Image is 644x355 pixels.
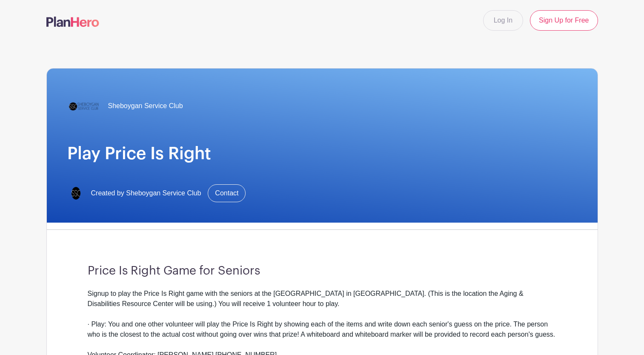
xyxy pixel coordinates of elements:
[91,188,201,198] span: Created by Sheboygan Service Club
[208,184,246,202] a: Contact
[108,101,183,111] span: Sheboygan Service Club
[67,185,84,202] img: SSC%20Circle%20Logo%20(1).png
[483,10,523,31] a: Log In
[67,89,101,123] img: SSC_Logo_NEW.png
[88,264,557,278] h3: Price Is Right Game for Seniors
[88,289,557,309] div: Signup to play the Price Is Right game with the seniors at the [GEOGRAPHIC_DATA] in [GEOGRAPHIC_D...
[530,10,598,31] a: Sign Up for Free
[67,143,577,164] h1: Play Price Is Right
[46,17,99,27] img: logo-507f7623f17ff9eddc593b1ce0a138ce2505c220e1c5a4e2b4648c50719b7d32.svg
